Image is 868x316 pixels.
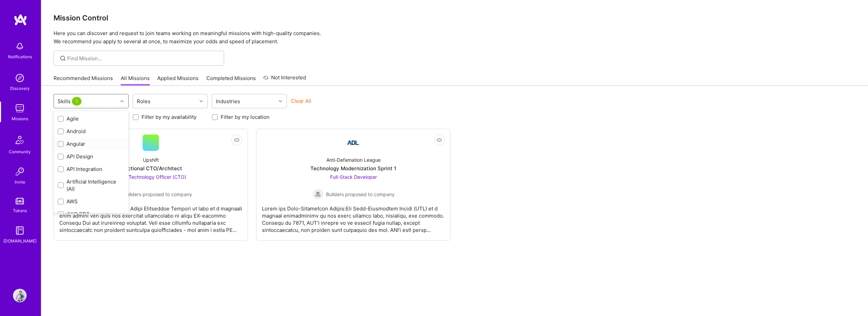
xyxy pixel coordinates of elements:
img: bell [13,39,27,53]
label: Filter by my location [221,113,269,121]
img: Builders proposed to company [312,189,323,200]
div: Discovery [10,85,30,92]
div: Missions [12,115,28,122]
div: Artificial Intelligence (AI) [58,178,124,192]
div: Notifications [8,53,32,60]
a: Completed Missions [206,75,256,86]
div: Tokens [13,207,27,214]
label: Filter by my availability [142,113,196,121]
a: User Avatar [11,289,28,302]
span: Builders proposed to company [326,191,395,198]
i: icon EyeClosed [437,137,442,143]
a: Not Interested [263,74,306,86]
a: All Missions [121,75,150,86]
div: Android [58,128,124,135]
a: UpshiftFractional CTO/ArchitectChief Technology Officer (CTO) Builders proposed to companyBuilder... [59,135,242,235]
div: LorE1 ip dolorsi a consectetu Adipi Elitseddoe Tempori ut labo et d magnaali enim admini ven quis... [59,200,242,234]
div: Angular [58,140,124,147]
div: Upshift [143,156,159,163]
a: Recommended Missions [54,75,113,86]
i: icon EyeClosed [234,137,239,143]
div: Roles [135,96,152,106]
div: Technology Modernization Sprint 1 [310,165,396,172]
div: Fractional CTO/Architect [119,165,182,172]
div: Industries [214,96,242,106]
a: Applied Missions [157,75,198,86]
img: tokens [16,198,24,204]
h3: Mission Control [54,14,856,22]
div: [DOMAIN_NAME] [3,237,36,244]
div: Anti-Defamation League [326,156,381,163]
i: icon Chevron [120,99,124,103]
img: guide book [13,224,27,237]
div: Community [9,148,31,155]
img: Community [12,132,28,148]
span: Chief Technology Officer (CTO) [116,174,186,180]
div: API Design [58,153,124,160]
img: teamwork [13,101,27,115]
input: Find Mission... [67,55,219,62]
img: logo [14,14,27,26]
div: Lorem ips Dolo-Sitametcon Adipis:Eli Sedd-Eiusmodtem Incidi (UTL) et d magnaal enimadminimv qu no... [262,200,445,234]
div: AWS [58,198,124,205]
img: discovery [13,71,27,85]
img: User Avatar [13,289,27,302]
i: icon Chevron [200,99,203,103]
i: icon SearchGrey [59,54,67,62]
i: icon Chevron [279,99,282,103]
div: Invite [15,178,25,186]
p: Here you can discover and request to join teams working on meaningful missions with high-quality ... [54,29,856,46]
span: Full-Stack Developer [330,174,377,180]
img: Invite [13,165,27,178]
div: Agile [58,115,124,122]
span: 1 [72,97,82,106]
button: Clear All [291,97,311,105]
div: API Integration [58,165,124,173]
span: Builders proposed to company [123,191,192,198]
a: Company LogoAnti-Defamation LeagueTechnology Modernization Sprint 1Full-Stack Developer Builders ... [262,135,445,235]
div: Skills [56,96,85,106]
div: AWS RDS [58,210,124,218]
img: Company Logo [345,135,362,151]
